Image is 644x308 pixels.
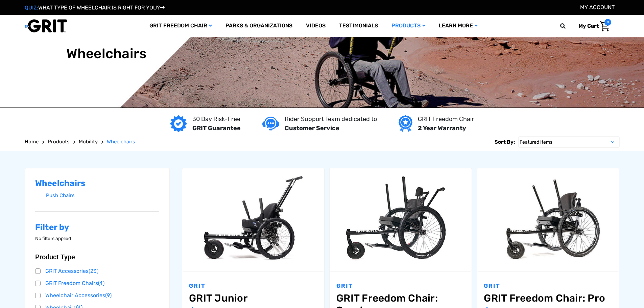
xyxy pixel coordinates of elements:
[35,253,75,261] span: Product Type
[580,4,615,10] a: Account
[182,168,324,271] a: GRIT Junior,$4,995.00
[182,172,324,267] img: GRIT Junior: GRIT Freedom Chair all terrain wheelchair engineered specifically for kids
[79,139,98,145] span: Mobility
[336,282,465,290] p: GRIT
[35,266,160,276] a: GRIT Accessories(23)
[432,15,484,37] a: Learn More
[25,4,38,11] span: QUIZ:
[330,168,472,271] a: GRIT Freedom Chair: Spartan,$3,995.00
[46,191,160,200] a: Push Chairs
[189,282,317,290] p: GRIT
[285,124,339,132] strong: Customer Service
[35,222,160,232] h2: Filter by
[385,15,432,37] a: Products
[192,115,241,124] p: 30 Day Risk-Free
[477,172,619,267] img: GRIT Freedom Chair Pro: the Pro model shown including contoured Invacare Matrx seatback, Spinergy...
[25,139,39,145] span: Home
[79,138,98,146] a: Mobility
[89,268,98,274] span: (23)
[35,290,160,301] a: Wheelchair Accessories(9)
[484,292,612,304] a: GRIT Freedom Chair: Pro,$5,495.00
[35,278,160,288] a: GRIT Freedom Chairs(4)
[192,124,241,132] strong: GRIT Guarantee
[48,138,70,146] a: Products
[25,4,165,11] a: QUIZ:WHAT TYPE OF WHEELCHAIR IS RIGHT FOR YOU?
[332,15,385,37] a: Testimonials
[35,235,160,242] p: No filters applied
[418,124,466,132] strong: 2 Year Warranty
[573,19,611,33] a: Cart with 0 items
[563,19,573,33] input: Search
[262,117,279,131] img: Customer service
[189,292,317,304] a: GRIT Junior,$4,995.00
[299,15,332,37] a: Videos
[35,253,160,261] button: Product Type
[477,168,619,271] a: GRIT Freedom Chair: Pro,$5,495.00
[484,282,612,290] p: GRIT
[25,138,39,146] a: Home
[143,15,219,37] a: GRIT Freedom Chair
[25,19,67,33] img: GRIT All-Terrain Wheelchair and Mobility Equipment
[105,292,112,299] span: (9)
[495,136,515,148] label: Sort By:
[285,115,377,124] p: Rider Support Team dedicated to
[107,138,135,146] a: Wheelchairs
[578,23,599,29] span: My Cart
[98,280,104,286] span: (4)
[35,179,160,188] h2: Wheelchairs
[48,139,70,145] span: Products
[66,46,147,62] h1: Wheelchairs
[170,115,187,132] img: GRIT Guarantee
[418,115,474,124] p: GRIT Freedom Chair
[600,21,610,31] img: Cart
[399,115,412,132] img: Year warranty
[330,172,472,267] img: GRIT Freedom Chair: Spartan
[604,19,611,26] span: 0
[107,139,135,145] span: Wheelchairs
[219,15,299,37] a: Parks & Organizations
